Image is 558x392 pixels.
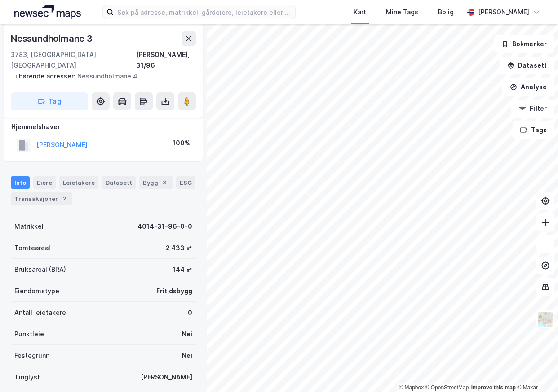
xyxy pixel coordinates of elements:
a: OpenStreetMap [425,384,469,391]
div: Transaksjoner [11,192,72,205]
div: Bruksareal (BRA) [14,264,66,275]
div: Bygg [139,176,173,189]
div: Nessundholmane 4 [11,71,189,82]
div: [PERSON_NAME] [141,372,192,383]
div: Bolig [438,7,454,17]
div: Punktleie [14,329,44,340]
div: Eiere [33,176,56,189]
div: [PERSON_NAME], 31/96 [136,49,196,71]
a: Mapbox [399,384,424,391]
div: 3783, [GEOGRAPHIC_DATA], [GEOGRAPHIC_DATA] [11,49,136,71]
input: Søk på adresse, matrikkel, gårdeiere, leietakere eller personer [114,5,295,19]
span: Tilhørende adresser: [11,72,77,80]
div: Mine Tags [386,7,418,17]
div: 100% [173,138,190,148]
div: [PERSON_NAME] [478,7,529,17]
img: Z [537,311,554,328]
div: Nei [182,350,192,361]
div: Nessundholmane 3 [11,31,94,46]
button: Analyse [502,78,554,96]
button: Bokmerker [494,35,554,53]
div: 4014-31-96-0-0 [137,221,192,232]
div: Festegrunn [14,350,49,361]
div: Datasett [102,176,136,189]
img: logo.a4113a55bc3d86da70a041830d287a7e.svg [14,5,81,19]
div: Matrikkel [14,221,44,232]
div: 144 ㎡ [173,264,192,275]
div: 3 [160,178,169,187]
iframe: Chat Widget [513,349,558,392]
div: ESG [176,176,195,189]
div: Eiendomstype [14,286,59,296]
div: Tinglyst [14,372,40,383]
div: 2 [60,194,69,203]
div: Antall leietakere [14,307,66,318]
div: Leietakere [59,176,98,189]
div: Info [11,176,30,189]
div: Kart [354,7,366,17]
button: Tag [11,92,88,110]
button: Datasett [500,57,554,74]
a: Improve this map [471,384,516,391]
div: Hjemmelshaver [11,122,195,132]
div: Tomteareal [14,243,50,253]
div: 2 433 ㎡ [166,243,192,253]
div: 0 [188,307,192,318]
div: Nei [182,329,192,340]
div: Fritidsbygg [156,286,192,296]
button: Filter [511,100,554,118]
button: Tags [513,121,554,139]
